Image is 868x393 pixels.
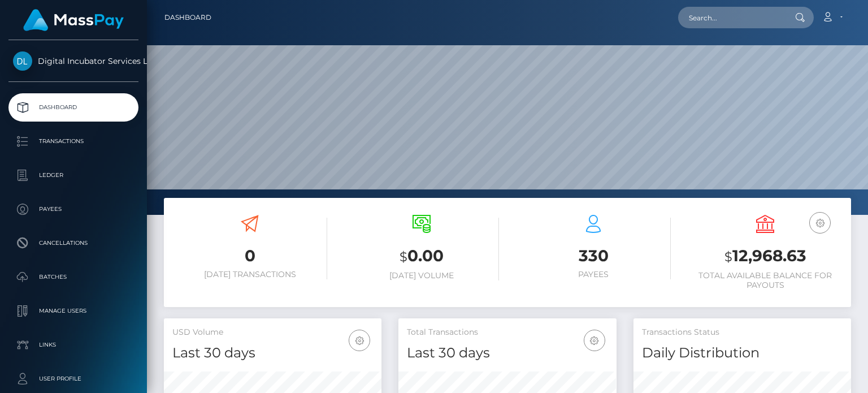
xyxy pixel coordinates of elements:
[172,343,373,363] h4: Last 30 days
[13,235,134,252] p: Cancellations
[344,245,499,268] h3: 0.00
[8,161,138,189] a: Ledger
[688,245,843,268] h3: 12,968.63
[13,99,134,116] p: Dashboard
[516,245,671,267] h3: 330
[13,303,134,319] p: Manage Users
[13,167,134,184] p: Ledger
[13,269,134,286] p: Batches
[724,249,732,265] small: $
[516,270,671,279] h6: Payees
[172,327,373,338] h5: USD Volume
[172,270,327,279] h6: [DATE] Transactions
[8,229,138,257] a: Cancellations
[8,93,138,122] a: Dashboard
[8,365,138,393] a: User Profile
[13,51,32,71] img: Digital Incubator Services Limited
[688,271,843,290] h6: Total Available Balance for Payouts
[8,263,138,291] a: Batches
[172,245,327,267] h3: 0
[8,56,138,66] span: Digital Incubator Services Limited
[13,370,134,387] p: User Profile
[344,271,499,280] h6: [DATE] Volume
[13,133,134,150] p: Transactions
[23,9,124,31] img: MassPay Logo
[642,327,843,338] h5: Transactions Status
[13,201,134,218] p: Payees
[13,336,134,353] p: Links
[8,195,138,223] a: Payees
[407,327,607,338] h5: Total Transactions
[8,297,138,325] a: Manage Users
[678,7,784,28] input: Search...
[164,6,211,29] a: Dashboard
[400,249,407,265] small: $
[642,343,843,363] h4: Daily Distribution
[8,331,138,359] a: Links
[8,127,138,156] a: Transactions
[407,343,607,363] h4: Last 30 days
